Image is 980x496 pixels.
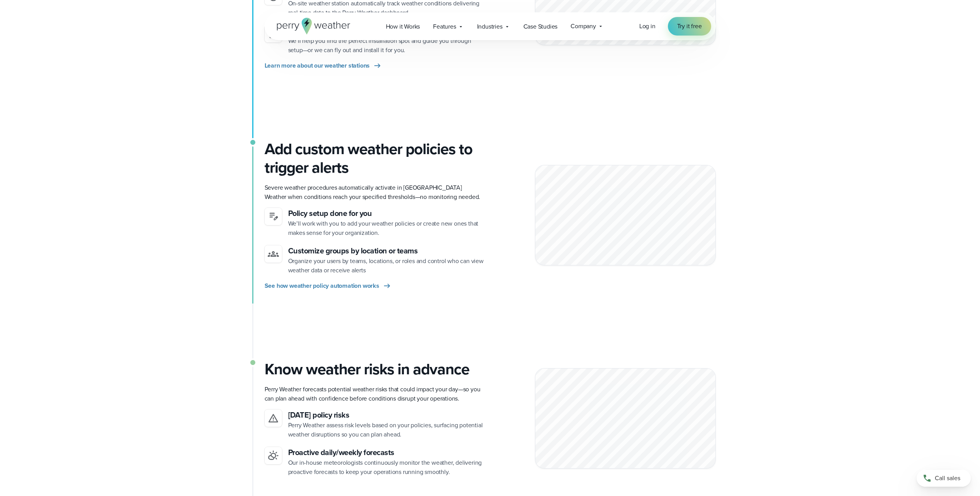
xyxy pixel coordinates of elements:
[288,458,484,477] p: Our in-house meteorologists continuously monitor the weather, delivering proactive forecasts to k...
[917,470,971,487] a: Call sales
[265,281,392,290] a: See how weather policy automation works
[288,219,484,238] p: We’ll work with you to add your weather policies or create new ones that makes sense for your org...
[379,19,427,34] a: How it Works
[288,421,484,439] p: Perry Weather assess risk levels based on your policies, surfacing potential weather disruptions ...
[571,22,596,31] span: Company
[265,61,370,70] span: Learn more about our weather stations
[288,256,484,275] p: Organize your users by teams, locations, or roles and control who can view weather data or receiv...
[639,22,656,31] a: Log in
[523,22,558,31] span: Case Studies
[288,409,484,421] h3: [DATE] policy risks
[288,245,484,256] h4: Customize groups by location or teams
[265,360,484,379] h3: Know weather risks in advance
[433,22,456,31] span: Features
[288,36,484,55] p: We’ll help you find the perfect installation spot and guide you through setup—or we can fly out a...
[265,61,382,70] a: Learn more about our weather stations
[668,17,711,36] a: Try it free
[386,22,420,31] span: How it Works
[288,208,484,219] h4: Policy setup done for you
[288,447,484,458] h3: Proactive daily/weekly forecasts
[265,281,379,290] span: See how weather policy automation works
[677,22,702,31] span: Try it free
[265,183,484,202] p: Severe weather procedures automatically activate in [GEOGRAPHIC_DATA] Weather when conditions rea...
[265,140,484,177] h3: Add custom weather policies to trigger alerts
[477,22,503,31] span: Industries
[517,19,564,34] a: Case Studies
[265,385,484,403] p: Perry Weather forecasts potential weather risks that could impact your day—so you can plan ahead ...
[935,474,960,483] span: Call sales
